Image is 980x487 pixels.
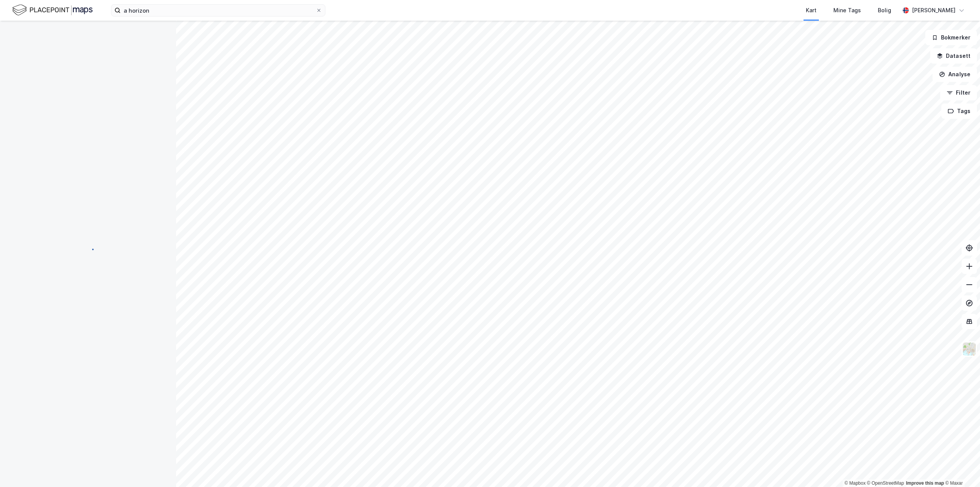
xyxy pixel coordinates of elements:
a: Mapbox [844,480,866,486]
a: OpenStreetMap [867,480,904,486]
button: Tags [941,103,977,119]
img: spinner.a6d8c91a73a9ac5275cf975e30b51cfb.svg [82,243,94,256]
div: Kart [806,6,817,15]
iframe: Chat Widget [942,450,980,487]
button: Bokmerker [925,30,977,45]
div: Bolig [878,6,891,15]
input: Søk på adresse, matrikkel, gårdeiere, leietakere eller personer [121,5,316,16]
a: Improve this map [906,480,944,486]
img: logo.f888ab2527a4732fd821a326f86c7f29.svg [12,3,93,17]
img: Z [962,342,977,356]
div: Kontrollprogram for chat [942,450,980,487]
button: Analyse [933,67,977,82]
div: [PERSON_NAME] [912,6,955,15]
button: Filter [940,85,977,100]
button: Datasett [930,48,977,64]
div: Mine Tags [833,6,861,15]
